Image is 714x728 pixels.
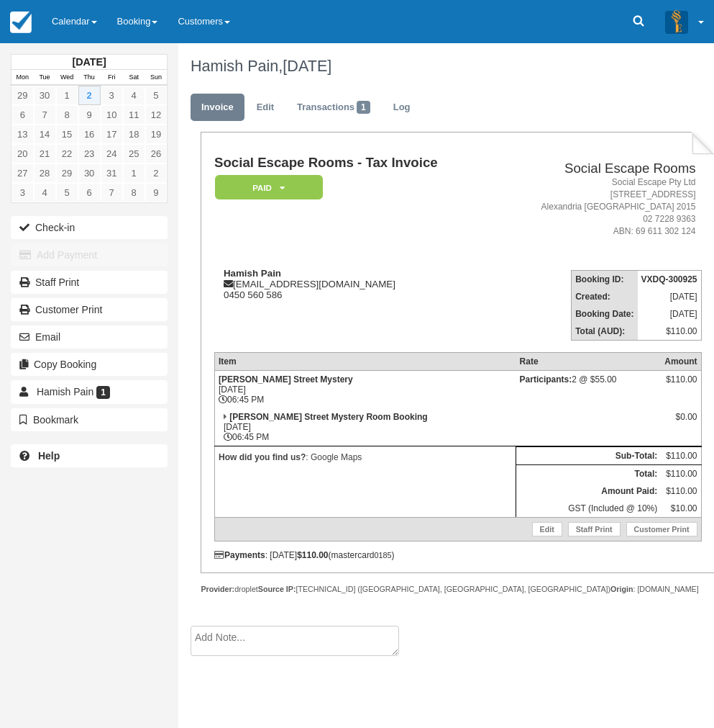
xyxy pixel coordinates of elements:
[78,86,101,105] a: 2
[72,56,106,68] strong: [DATE]
[219,452,306,462] strong: How did you find us?
[12,86,34,105] a: 29
[11,216,168,239] button: Check-in
[283,57,331,75] span: [DATE]
[145,70,168,86] th: Sun
[101,105,123,125] a: 10
[12,163,34,183] a: 27
[214,550,265,560] strong: Payments
[123,105,145,125] a: 11
[38,450,60,462] b: Help
[297,550,328,560] strong: $110.00
[56,125,78,144] a: 15
[219,450,512,464] p: : Google Maps
[572,288,638,305] th: Created:
[664,412,697,433] div: $0.00
[661,482,701,500] td: $110.00
[214,408,516,446] td: [DATE] 06:45 PM
[123,86,145,105] a: 4
[145,105,168,125] a: 12
[34,86,56,105] a: 30
[145,183,168,202] a: 9
[214,268,494,300] div: [EMAIL_ADDRESS][DOMAIN_NAME] 0450 560 586
[56,163,78,183] a: 29
[123,125,145,144] a: 18
[661,500,701,518] td: $10.00
[661,464,701,482] td: $110.00
[520,374,572,385] strong: Participants
[56,105,78,125] a: 8
[101,144,123,163] a: 24
[201,585,234,593] strong: Provider:
[500,176,696,238] address: Social Escape Pty Ltd [STREET_ADDRESS] Alexandria [GEOGRAPHIC_DATA] 2015 02 7228 9363 ABN: 69 611...
[34,70,56,86] th: Tue
[638,323,702,341] td: $110.00
[101,70,123,86] th: Fri
[516,464,662,482] th: Total:
[229,412,427,422] strong: [PERSON_NAME] Street Mystery Room Booking
[610,585,633,593] strong: Origin
[78,183,101,202] a: 6
[572,270,638,288] th: Booking ID:
[214,174,318,201] a: Paid
[11,353,168,376] button: Copy Booking
[56,70,78,86] th: Wed
[34,125,56,144] a: 14
[145,163,168,183] a: 2
[214,370,516,408] td: [DATE] 06:45 PM
[638,288,702,305] td: [DATE]
[626,522,697,536] a: Customer Print
[101,86,123,105] a: 3
[78,163,101,183] a: 30
[258,585,296,593] strong: Source IP:
[145,144,168,163] a: 26
[101,163,123,183] a: 31
[12,125,34,144] a: 13
[11,380,168,403] a: Hamish Pain 1
[191,58,705,75] h1: Hamish Pain,
[664,374,697,396] div: $110.00
[516,500,662,518] td: GST (Included @ 10%)
[12,183,34,202] a: 3
[191,94,244,122] a: Invoice
[12,70,34,86] th: Mon
[383,94,421,122] a: Log
[34,105,56,125] a: 7
[10,12,32,33] img: checkfront-main-nav-mini-logo.png
[375,551,392,560] small: 0185
[11,325,168,349] button: Email
[572,305,638,323] th: Booking Date:
[286,94,381,122] a: Transactions1
[78,144,101,163] a: 23
[123,144,145,163] a: 25
[638,305,702,323] td: [DATE]
[123,163,145,183] a: 1
[56,144,78,163] a: 22
[12,144,34,163] a: 20
[101,125,123,144] a: 17
[572,323,638,341] th: Total (AUD):
[532,522,562,536] a: Edit
[246,94,285,122] a: Edit
[357,101,370,114] span: 1
[78,105,101,125] a: 9
[37,386,93,397] span: Hamish Pain
[641,274,697,284] strong: VXDQ-300925
[214,352,516,370] th: Item
[661,446,701,464] td: $110.00
[500,161,696,176] h2: Social Escape Rooms
[661,352,701,370] th: Amount
[145,125,168,144] a: 19
[12,105,34,125] a: 6
[665,10,688,33] img: A3
[145,86,168,105] a: 5
[34,183,56,202] a: 4
[56,86,78,105] a: 1
[123,70,145,86] th: Sat
[11,271,168,294] a: Staff Print
[34,144,56,163] a: 21
[516,446,662,464] th: Sub-Total:
[516,352,662,370] th: Rate
[219,374,353,385] strong: [PERSON_NAME] Street Mystery
[215,175,323,200] em: Paid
